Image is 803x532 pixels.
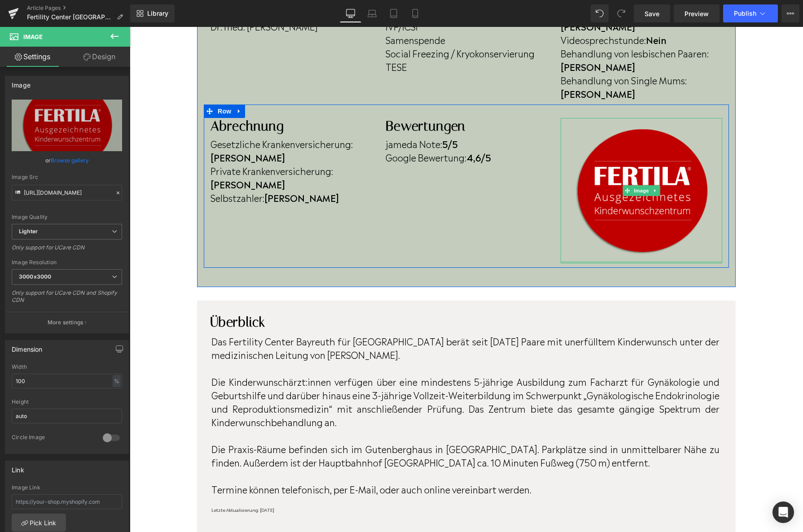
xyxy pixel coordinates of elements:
div: Link [12,461,24,474]
button: More settings [5,312,128,333]
button: Undo [591,4,609,22]
strong: 4,6/5 [337,123,361,137]
p: Selbstzahler: [81,164,242,177]
p: Behandlung von Single Mums: [431,46,592,73]
span: Image [502,158,521,169]
a: Laptop [361,4,383,22]
p: Die Kinderwunschärzt:innen verfügen über eine mindestens 5-jährige Ausbildung zum Facharzt für Gy... [82,348,590,401]
div: Open Intercom Messenger [772,501,794,523]
div: % [113,375,121,387]
div: Width [12,364,122,370]
div: or [12,156,122,165]
p: More settings [48,318,83,327]
p: Letzte Aktualisierung: [DATE] [82,480,590,486]
b: Lighter [19,228,38,235]
a: Expand / Collapse [104,78,115,91]
a: Design [67,47,132,67]
b: 3000x3000 [19,273,51,280]
p: Samenspende [256,6,417,19]
a: Tablet [383,4,404,22]
a: Pick Link [12,514,66,532]
a: Article Pages [27,4,130,12]
button: More [781,4,799,22]
span: Publish [734,10,756,17]
a: Preview [674,4,720,22]
div: Height [12,399,122,405]
p: Die Praxis-Räume befinden sich im Gutenberghaus in [GEOGRAPHIC_DATA]. Parkplätze sind in unmittel... [82,415,590,442]
a: Mobile [404,4,426,22]
b: [PERSON_NAME] [431,33,505,46]
div: Image Link [12,484,122,491]
p: Behandlung von lesbischen Paaren: [431,19,592,46]
span: Library [147,9,168,17]
p: Videosprechstunde: [431,6,592,19]
div: Only support for UCare CDN [12,244,122,257]
b: Nein [516,6,537,19]
div: Image Src [12,174,122,180]
span: Gesetzliche Krankenversicherung: [81,110,223,123]
span: Fertility Center [GEOGRAPHIC_DATA] [27,13,113,21]
input: auto [12,409,122,423]
button: Redo [612,4,630,22]
h3: Bewertungen [256,91,417,107]
p: Google Bewertung: [256,123,417,137]
button: Publish [723,4,778,22]
div: Image Resolution [12,259,122,266]
div: Dimension [12,340,43,353]
p: Das Fertility Center Bayreuth für [GEOGRAPHIC_DATA] berät seit [DATE] Paare mit unerfülltem Kinde... [82,307,590,334]
span: Preview [685,9,709,18]
span: jameda Note: [256,110,312,123]
div: Image [12,76,31,89]
span: Save [645,9,659,18]
b: [PERSON_NAME] [81,123,155,137]
strong: [PERSON_NAME] [81,150,155,164]
p: TESE [256,33,417,46]
a: Expand / Collapse [521,158,531,169]
input: Link [12,185,122,201]
input: https://your-shop.myshopify.com [12,494,122,509]
h3: Überblick [81,287,593,303]
span: Image [23,33,43,40]
p: Private Krankenversicherung: [81,137,242,164]
div: Image Quality [12,214,122,220]
input: auto [12,374,122,388]
strong: 5/5 [312,110,328,123]
div: Only support for UCare CDN and Shopify CDN [12,289,122,310]
strong: [PERSON_NAME] [135,164,209,177]
p: Termine können telefonisch, per E-Mail, oder auch online vereinbart werden. [82,455,590,469]
b: [PERSON_NAME] [431,60,505,73]
p: Social Freezing / Kryokonservierung [256,19,417,33]
a: Desktop [340,4,361,22]
a: New Library [130,4,175,22]
span: Row [86,78,104,91]
h3: Abrechnung [81,91,242,107]
a: Browse gallery [51,153,89,168]
div: Circle Image [12,434,94,443]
